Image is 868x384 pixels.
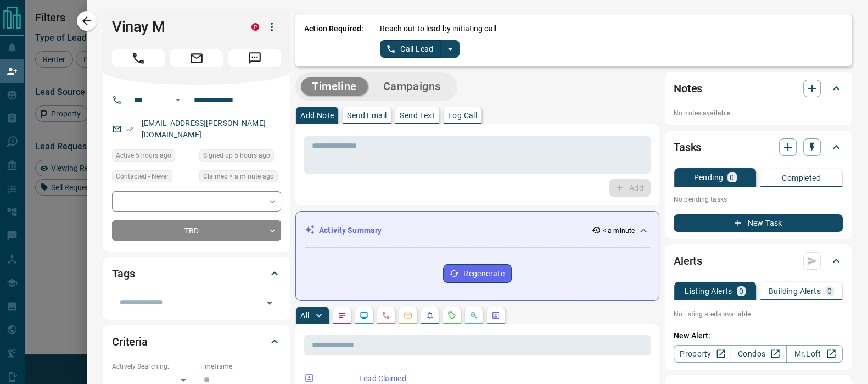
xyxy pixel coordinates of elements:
[674,134,843,160] div: Tasks
[338,311,346,320] svg: Notes
[170,49,223,67] span: Email
[203,171,274,182] span: Claimed < a minute ago
[304,23,363,58] p: Action Required:
[425,311,434,320] svg: Listing Alerts
[603,226,635,236] p: < a minute
[674,75,843,102] div: Notes
[319,225,382,236] p: Activity Summary
[382,311,390,320] svg: Calls
[674,80,702,97] h2: Notes
[769,287,821,295] p: Building Alerts
[112,361,194,371] p: Actively Searching:
[786,345,843,363] a: Mr.Loft
[693,174,723,181] p: Pending
[380,23,496,35] p: Reach out to lead by initiating call
[112,18,235,36] h1: Vinay M
[443,264,512,283] button: Regenerate
[782,174,821,182] p: Completed
[199,170,281,186] div: Tue Oct 14 2025
[112,265,135,282] h2: Tags
[674,138,701,156] h2: Tasks
[674,330,843,342] p: New Alert:
[674,345,730,363] a: Property
[300,112,334,119] p: Add Note
[739,287,743,295] p: 0
[126,125,134,133] svg: Email Verified
[380,40,460,58] div: split button
[730,345,786,363] a: Condos
[300,311,309,319] p: All
[116,150,171,161] span: Active 5 hours ago
[674,191,843,208] p: No pending tasks
[380,40,441,58] button: Call Lead
[112,149,194,165] div: Tue Oct 14 2025
[674,108,843,118] p: No notes available
[404,311,412,320] svg: Emails
[469,311,478,320] svg: Opportunities
[112,260,281,287] div: Tags
[674,248,843,274] div: Alerts
[400,112,435,119] p: Send Text
[674,309,843,319] p: No listing alerts available
[447,311,456,320] svg: Requests
[112,49,165,67] span: Call
[112,333,148,350] h2: Criteria
[228,49,281,67] span: Message
[674,252,702,270] h2: Alerts
[142,119,266,139] a: [EMAIL_ADDRESS][PERSON_NAME][DOMAIN_NAME]
[491,311,500,320] svg: Agent Actions
[827,287,832,295] p: 0
[112,220,281,241] div: TBD
[116,171,169,182] span: Contacted - Never
[203,150,270,161] span: Signed up 5 hours ago
[251,23,259,31] div: property.ca
[199,361,281,371] p: Timeframe:
[112,329,281,355] div: Criteria
[372,77,452,96] button: Campaigns
[171,93,184,107] button: Open
[305,220,650,241] div: Activity Summary< a minute
[199,149,281,165] div: Tue Oct 14 2025
[301,77,368,96] button: Timeline
[685,287,732,295] p: Listing Alerts
[730,174,734,181] p: 0
[347,112,387,119] p: Send Email
[360,311,368,320] svg: Lead Browsing Activity
[262,296,277,311] button: Open
[448,112,477,119] p: Log Call
[674,214,843,232] button: New Task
